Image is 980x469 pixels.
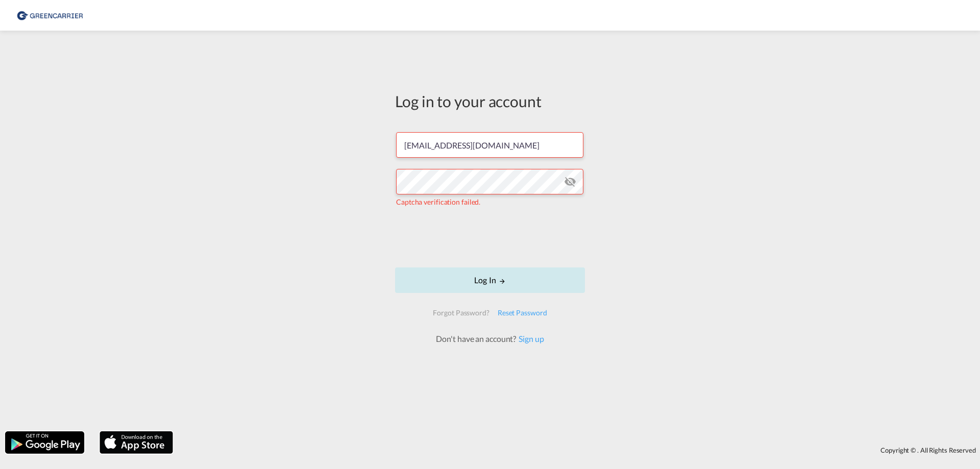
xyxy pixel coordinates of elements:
[99,430,174,455] img: apple.png
[396,198,480,206] span: Captcha verification failed.
[395,267,585,293] button: LOGIN
[425,333,555,344] div: Don't have an account?
[178,441,980,459] div: Copyright © . All Rights Reserved
[15,4,84,27] img: e39c37208afe11efa9cb1d7a6ea7d6f5.png
[494,304,551,322] div: Reset Password
[516,334,544,343] a: Sign up
[429,304,493,322] div: Forgot Password?
[4,430,85,455] img: google.png
[395,90,585,112] div: Log in to your account
[412,217,568,257] iframe: reCAPTCHA
[396,132,583,158] input: Enter email/phone number
[564,176,576,188] md-icon: icon-eye-off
